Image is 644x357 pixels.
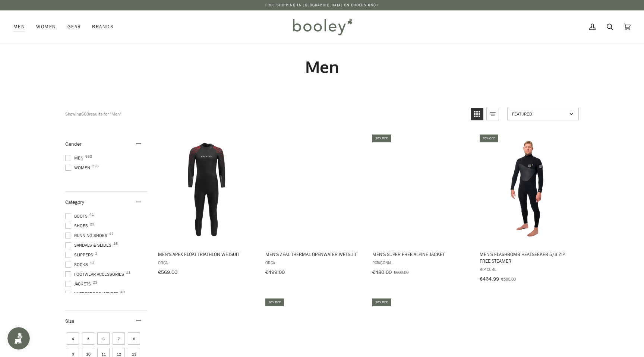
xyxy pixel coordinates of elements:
span: €499.00 [265,269,285,276]
span: Category [65,199,84,206]
span: Socks [65,261,90,268]
span: Footwear Accessories [65,271,126,278]
span: Size: 4 [67,332,79,345]
span: €600.00 [394,269,408,275]
span: Boots [65,213,90,219]
span: 23 [93,281,97,284]
a: View grid mode [471,108,483,120]
p: Free Shipping in [GEOGRAPHIC_DATA] on Orders €50+ [265,2,379,8]
span: 29 [90,222,94,226]
span: Size [65,317,74,325]
span: €480.00 [372,269,392,276]
span: Brands [92,23,114,31]
span: 226 [92,164,99,168]
iframe: Button to open loyalty program pop-up [7,327,30,350]
span: Women [65,164,92,171]
span: Patagonia [372,259,469,266]
img: Orca Men's Zeal Thermal Openwater Wetsuit Black - Booley Galway [264,140,363,238]
h1: Men [65,57,579,77]
span: Sandals & Slides [65,242,114,249]
span: Men [13,23,25,31]
span: Running Shoes [65,232,110,239]
span: €464.99 [480,275,499,282]
a: Sort options [507,108,579,120]
span: Slippers [65,252,95,258]
div: Showing results for "Men" [65,108,465,120]
span: 1 [95,252,97,255]
span: Size: 8 [128,332,140,345]
a: Men's Apex Float Triathlon Wetsuit [157,133,256,278]
img: Booley [290,16,355,38]
span: Shoes [65,222,90,229]
span: Men's Zeal Thermal Openwater Wetsuit [265,251,362,258]
a: Men's Zeal Thermal Openwater Wetsuit [264,133,363,278]
span: Orca [265,259,362,266]
span: 47 [109,232,114,236]
span: 16 [113,242,118,246]
div: 20% off [480,135,498,142]
div: 20% off [372,135,391,142]
span: Jackets [65,281,93,287]
span: Rip Curl [480,266,576,272]
span: €569.00 [158,269,177,276]
span: Size: 6 [97,332,110,345]
img: Rip Curl Men's FlashBomb HeatSeeker 5/3 Zip Free Steamer Black - Booley Galway [479,140,577,238]
a: Men [13,10,31,43]
img: Orca Men's Apex Float Triathlon Wetsuit Black / Red - Booley Galway [157,140,256,238]
span: Men [65,155,86,161]
span: Waterproof Jackets [65,290,121,297]
span: Men's FlashBomb HeatSeeker 5/3 Zip Free Steamer [480,251,576,264]
span: Featured [512,111,567,117]
span: Men's Apex Float Triathlon Wetsuit [158,251,255,258]
span: Men's Super Free Alpine Jacket [372,251,469,258]
a: Men's Super Free Alpine Jacket [371,133,470,278]
img: Patagonia Men's Super Free Alpine Jacket - Booley Galway [371,140,470,238]
span: Women [36,23,56,31]
span: Size: 7 [113,332,125,345]
span: €580.00 [501,276,516,282]
span: 11 [126,271,130,275]
a: Women [31,10,61,43]
span: 660 [85,155,92,158]
a: Brands [86,10,119,43]
div: 20% off [372,298,391,306]
span: Orca [158,259,255,266]
div: 10% off [265,298,284,306]
b: 660 [81,111,89,117]
span: 41 [89,213,94,217]
span: 49 [120,290,125,294]
span: 13 [90,261,94,265]
a: Gear [62,10,87,43]
a: Men's FlashBomb HeatSeeker 5/3 Zip Free Steamer [479,133,577,285]
span: Gender [65,140,82,148]
a: View list mode [486,108,499,120]
span: Gear [67,23,81,31]
span: Size: 5 [82,332,94,345]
